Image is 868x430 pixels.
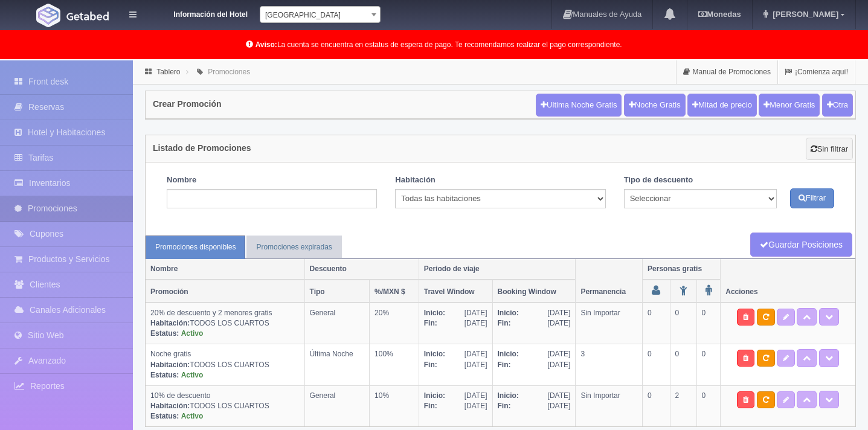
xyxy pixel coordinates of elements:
[181,371,204,379] b: Activo
[304,259,419,280] th: Descuento
[150,329,179,338] b: Estatus:
[576,303,643,344] td: Sin Importar
[208,68,250,76] a: Promociones
[548,360,571,370] span: [DATE]
[465,360,487,370] span: [DATE]
[624,94,686,117] button: Noche Gratis
[146,385,304,426] td: 10% de descuento TODOS LOS CUARTOS
[498,402,511,410] b: Fin:
[548,318,571,329] span: [DATE]
[643,259,721,280] th: Personas gratis
[150,371,179,379] b: Estatus:
[370,303,419,344] td: 20%
[643,344,670,385] td: 0
[759,94,820,117] button: Menor Gratis
[146,344,304,385] td: Noche gratis TODOS LOS CUARTOS
[670,385,696,426] td: 2
[304,385,369,426] td: General
[424,391,445,400] b: Inicio:
[696,344,721,385] td: 0
[424,361,437,369] b: Fin:
[465,391,487,401] span: [DATE]
[146,280,304,303] th: Promoción
[498,391,519,400] b: Inicio:
[419,280,492,303] th: Travel Window
[256,40,277,49] b: Aviso:
[822,94,853,117] button: Otra
[698,10,741,19] b: Monedas
[670,303,696,344] td: 0
[790,188,834,208] button: Filtrar
[153,100,222,109] h4: Crear Promoción
[677,60,777,84] a: Manual de Promociones
[304,280,369,303] th: Tipo
[146,236,245,259] a: Promociones disponibles
[536,94,622,117] button: Ultima Noche Gratis
[146,259,304,280] th: Nombre
[395,175,435,186] label: Habitación
[548,391,571,401] span: [DATE]
[151,6,248,20] dt: Información del Hotel
[150,319,190,327] b: Habitación:
[304,344,369,385] td: Última Noche
[750,233,852,257] a: Guardar Posiciones
[153,144,251,153] h4: Listado de Promociones
[370,280,419,303] th: %/MXN $
[670,344,696,385] td: 0
[150,402,190,410] b: Habitación:
[498,319,511,327] b: Fin:
[806,138,853,161] a: Sin filtrar
[498,309,519,317] b: Inicio:
[778,60,855,84] a: ¡Comienza aquí!
[576,259,643,303] th: Permanencia
[548,401,571,411] span: [DATE]
[424,319,437,327] b: Fin:
[643,385,670,426] td: 0
[150,412,179,420] b: Estatus:
[424,402,437,410] b: Fin:
[424,350,445,358] b: Inicio:
[246,236,341,259] a: Promociones expiradas
[548,308,571,318] span: [DATE]
[370,385,419,426] td: 10%
[696,303,721,344] td: 0
[66,11,109,21] img: Getabed
[260,6,381,23] span: Hotel Plaza Campeche
[576,385,643,426] td: Sin Importar
[156,68,180,76] a: Tablero
[424,309,445,317] b: Inicio:
[498,350,519,358] b: Inicio:
[465,308,487,318] span: [DATE]
[150,361,190,369] b: Habitación:
[181,329,204,338] b: Activo
[370,344,419,385] td: 100%
[304,303,369,344] td: General
[576,344,643,385] td: 3
[465,318,487,329] span: [DATE]
[146,303,304,344] td: 20% de descuento y 2 menores gratis TODOS LOS CUARTOS
[181,412,204,420] b: Activo
[696,385,721,426] td: 0
[624,175,693,186] label: Tipo de descuento
[498,361,511,369] b: Fin:
[548,349,571,359] span: [DATE]
[465,349,487,359] span: [DATE]
[721,259,855,303] th: Acciones
[687,94,757,117] button: Mitad de precio
[167,175,196,186] label: Nombre
[770,10,838,19] span: [PERSON_NAME]
[36,4,60,27] img: Getabed
[465,401,487,411] span: [DATE]
[419,259,576,280] th: Periodo de viaje
[643,303,670,344] td: 0
[492,280,576,303] th: Booking Window
[260,7,380,24] span: Hotel Plaza Campeche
